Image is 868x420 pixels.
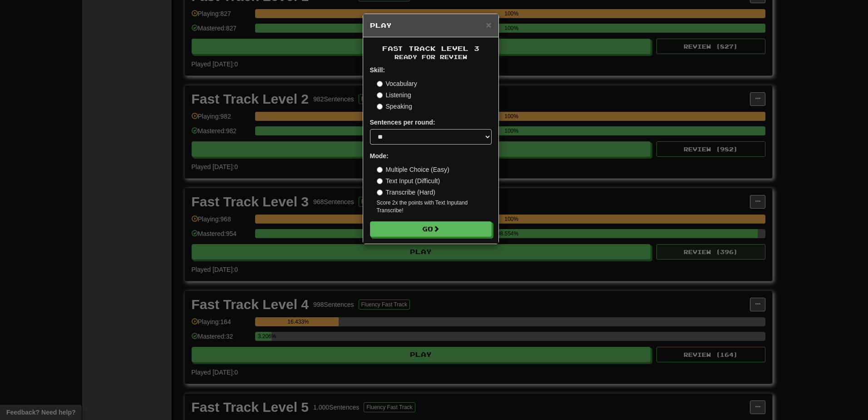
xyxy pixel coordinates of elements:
small: Ready for Review [370,53,492,61]
label: Sentences per round: [370,118,435,127]
input: Transcribe (Hard) [377,190,383,195]
input: Speaking [377,104,383,110]
label: Transcribe (Hard) [377,188,435,197]
span: Fast Track Level 3 [382,45,479,52]
label: Text Input (Difficult) [377,176,440,185]
input: Listening [377,92,383,98]
label: Listening [377,90,411,100]
input: Vocabulary [377,81,383,87]
h5: Play [370,21,492,30]
small: Score 2x the points with Text Input and Transcribe ! [377,199,492,215]
label: Vocabulary [377,79,417,88]
strong: Mode: [370,152,389,160]
strong: Skill: [370,66,385,74]
button: Go [370,221,492,237]
label: Multiple Choice (Easy) [377,165,449,174]
input: Multiple Choice (Easy) [377,167,383,173]
span: × [486,20,491,30]
label: Speaking [377,102,412,111]
input: Text Input (Difficult) [377,178,383,184]
button: Close [486,20,491,30]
